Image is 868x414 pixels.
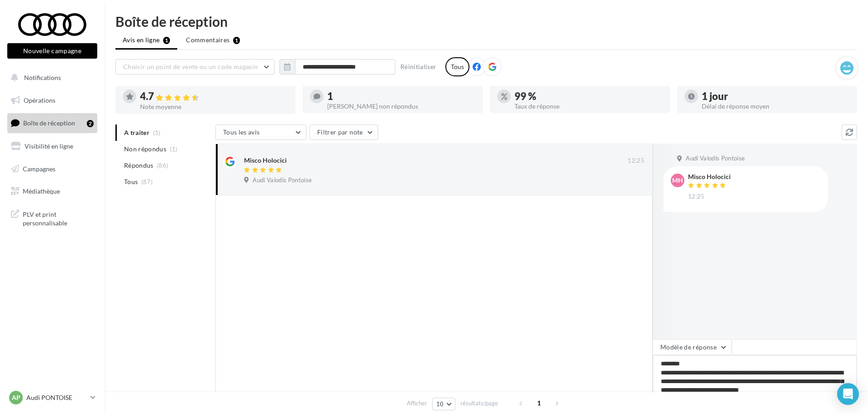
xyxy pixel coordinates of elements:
button: Choisir un point de vente ou un code magasin [115,59,274,75]
span: Opérations [24,96,55,104]
span: MH [672,176,683,185]
div: 1 [233,37,240,44]
button: Tous les avis [215,125,306,140]
a: AP Audi PONTOISE [7,389,97,406]
span: Médiathèque [23,187,60,195]
button: Modèle de réponse [653,339,732,355]
div: Note moyenne [140,104,288,110]
div: [PERSON_NAME] non répondus [327,103,475,110]
button: Filtrer par note [309,125,378,140]
div: Misco Holocici [244,156,287,165]
span: 10 [436,400,444,408]
a: PLV et print personnalisable [5,205,99,231]
button: 10 [432,398,455,410]
div: Délai de réponse moyen [702,103,850,110]
a: Visibilité en ligne [5,137,99,156]
span: Audi Valodis Pontoise [253,176,312,185]
span: AP [12,393,20,402]
span: PLV et print personnalisable [23,208,94,228]
p: Audi PONTOISE [26,393,87,402]
a: Opérations [5,91,99,110]
span: (87) [141,178,153,185]
span: Non répondus [124,145,166,154]
div: 1 [327,91,475,101]
a: Boîte de réception2 [5,113,99,133]
div: Tous [445,57,469,76]
span: Tous les avis [223,128,260,136]
span: (1) [170,145,178,153]
div: 1 jour [702,91,850,101]
div: Boîte de réception [115,15,857,28]
span: Campagnes [23,165,55,172]
span: Choisir un point de vente ou un code magasin [123,63,258,70]
span: Répondus [124,161,154,170]
div: 99 % [514,91,663,101]
span: Visibilité en ligne [25,142,73,150]
span: (86) [157,162,168,169]
span: résultats/page [460,399,498,408]
span: Commentaires [186,35,229,45]
button: Nouvelle campagne [7,43,97,59]
button: Réinitialiser [397,61,440,72]
div: 2 [87,120,94,127]
div: Misco Holocici [688,174,731,180]
span: 12:25 [628,157,644,165]
span: Audi Valodis Pontoise [686,155,745,163]
span: Tous [124,177,138,186]
span: 1 [532,396,546,410]
div: Taux de réponse [514,103,663,110]
a: Campagnes [5,160,99,179]
button: Notifications [5,68,95,87]
div: 4.7 [140,91,288,102]
a: Médiathèque [5,182,99,201]
span: 12:25 [688,193,705,201]
span: Notifications [24,74,61,81]
span: Afficher [407,399,427,408]
div: Open Intercom Messenger [837,383,859,405]
span: Boîte de réception [23,119,75,127]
